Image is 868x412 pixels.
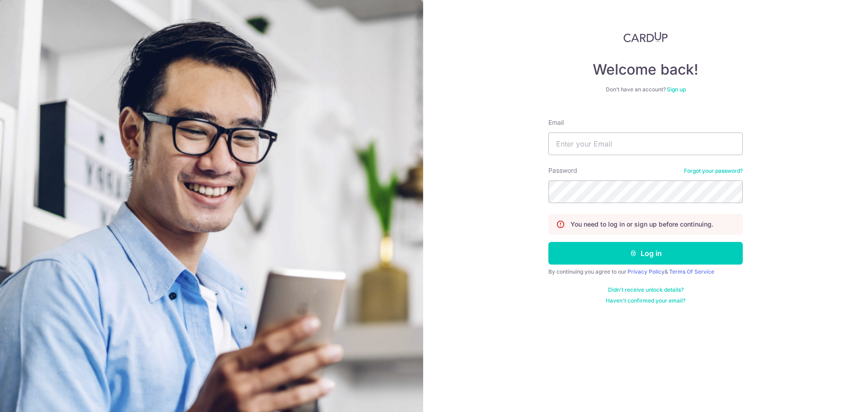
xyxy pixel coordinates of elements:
a: Terms Of Service [669,268,714,275]
label: Password [548,166,577,175]
a: Sign up [667,86,686,93]
img: CardUp Logo [623,32,668,43]
div: Don’t have an account? [548,86,743,93]
a: Forgot your password? [684,167,743,175]
a: Didn't receive unlock details? [608,286,684,294]
button: Log in [548,242,743,265]
h4: Welcome back! [548,61,743,79]
label: Email [548,118,564,127]
p: You need to log in or sign up before continuing. [571,220,713,229]
input: Enter your Email [548,133,743,155]
a: Privacy Policy [627,268,665,275]
a: Haven't confirmed your email? [606,297,685,304]
div: By continuing you agree to our & [548,268,743,275]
